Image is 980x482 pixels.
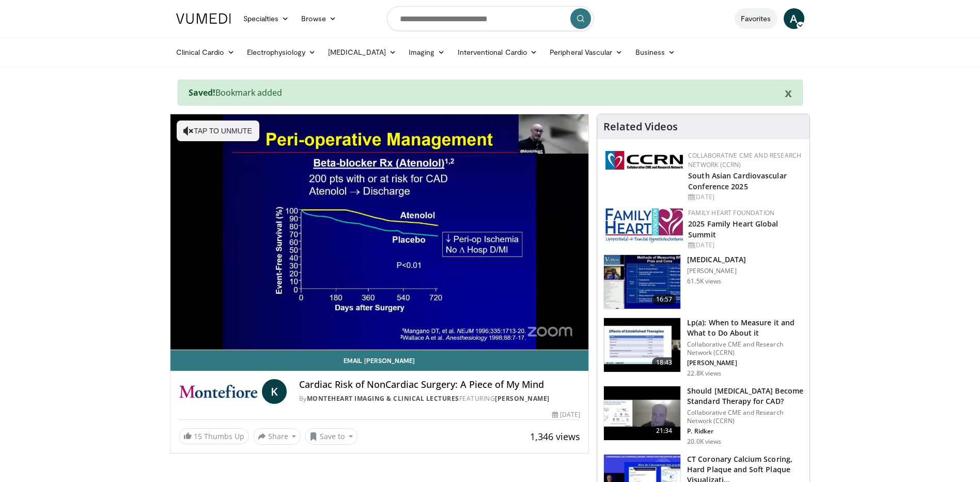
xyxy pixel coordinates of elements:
[688,171,787,191] a: South Asian Cardiovascular Conference 2025
[652,294,677,305] span: 16:57
[785,86,792,99] button: x
[194,431,202,441] span: 15
[179,379,258,404] img: MonteHeart Imaging & Clinical Lectures
[262,379,287,404] a: K
[177,120,259,141] button: Tap to unmute
[603,120,678,133] h4: Related Videos
[299,379,580,390] h4: Cardiac Risk of NonCardiac Surgery: A Piece of My Mind
[603,386,803,446] a: 21:34 Should [MEDICAL_DATA] Become Standard Therapy for CAD? Collaborative CME and Research Netwo...
[688,192,801,202] div: [DATE]
[605,208,683,243] img: 96363db5-6b1b-407f-974b-715268b29f70.jpeg.150x105_q85_autocrop_double_scale_upscale_version-0.2.jpg
[687,386,803,406] h3: Should [MEDICAL_DATA] Become Standard Therapy for CAD?
[603,254,803,309] a: 16:57 [MEDICAL_DATA] [PERSON_NAME] 61.5K views
[604,318,680,372] img: 7a20132b-96bf-405a-bedd-783937203c38.150x105_q85_crop-smart_upscale.jpg
[735,8,777,29] a: Favorites
[604,386,680,440] img: eb63832d-2f75-457d-8c1a-bbdc90eb409c.150x105_q85_crop-smart_upscale.jpg
[253,428,301,445] button: Share
[688,219,778,239] a: 2025 Family Heart Global Summit
[299,394,580,403] div: By FEATURING
[652,426,677,436] span: 21:34
[295,8,343,29] a: Browse
[387,6,594,31] input: Search topics, interventions
[687,340,803,357] p: Collaborative CME and Research Network (CCRN)
[552,410,580,419] div: [DATE]
[402,42,452,63] a: Imaging
[687,427,803,435] p: P. Ridker
[603,318,803,378] a: 18:43 Lp(a): When to Measure it and What to Do About it Collaborative CME and Research Network (C...
[652,357,677,368] span: 18:43
[688,151,801,169] a: Collaborative CME and Research Network (CCRN)
[495,394,550,403] a: [PERSON_NAME]
[178,80,803,106] div: Bookmark added
[687,369,721,378] p: 22.8K views
[543,42,629,63] a: Peripheral Vascular
[604,255,680,309] img: a92b9a22-396b-4790-a2bb-5028b5f4e720.150x105_q85_crop-smart_upscale.jpg
[189,87,215,98] strong: Saved!
[687,359,803,367] p: [PERSON_NAME]
[241,42,322,63] a: Electrophysiology
[687,438,721,446] p: 20.0K views
[687,254,746,265] h3: [MEDICAL_DATA]
[322,42,402,63] a: [MEDICAL_DATA]
[687,267,746,275] p: [PERSON_NAME]
[687,277,721,285] p: 61.5K views
[305,428,357,445] button: Save to
[307,394,459,403] a: MonteHeart Imaging & Clinical Lectures
[170,114,589,350] video-js: Video Player
[452,42,544,63] a: Interventional Cardio
[629,42,682,63] a: Business
[784,8,804,29] a: A
[605,151,683,170] img: a04ee3ba-8487-4636-b0fb-5e8d268f3737.png.150x105_q85_autocrop_double_scale_upscale_version-0.2.png
[179,428,249,444] a: 15 Thumbs Up
[687,409,803,425] p: Collaborative CME and Research Network (CCRN)
[170,42,241,63] a: Clinical Cardio
[237,8,295,29] a: Specialties
[688,240,801,250] div: [DATE]
[170,350,589,371] a: Email [PERSON_NAME]
[688,208,774,217] a: Family Heart Foundation
[687,318,803,338] h3: Lp(a): When to Measure it and What to Do About it
[530,430,580,443] span: 1,346 views
[176,13,231,24] img: VuMedi Logo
